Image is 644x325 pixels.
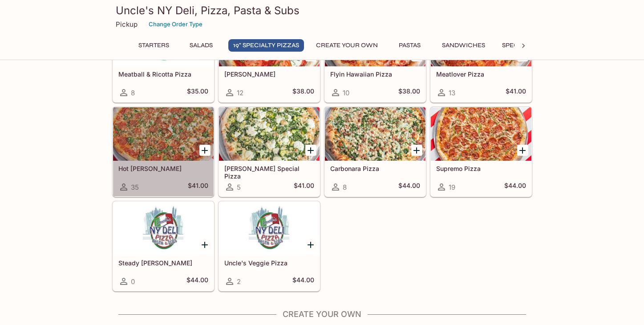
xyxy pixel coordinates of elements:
span: 13 [449,89,455,97]
a: Carbonara Pizza8$44.00 [324,107,426,197]
button: Starters [134,39,174,52]
div: Uncle's Veggie Pizza [219,202,320,255]
h5: $38.00 [292,87,314,98]
h5: $44.00 [292,276,314,287]
span: 0 [131,277,135,286]
div: Carbonara Pizza [325,107,425,161]
h5: Steady [PERSON_NAME] [118,259,208,267]
div: Butch Special Pizza [219,107,320,161]
h5: $41.00 [506,87,526,98]
span: 10 [343,89,349,97]
p: Pickup [116,20,138,28]
span: 8 [343,183,347,191]
button: 19" Specialty Pizzas [228,39,304,52]
button: Specialty Hoagies [497,39,569,52]
button: Sandwiches [437,39,490,52]
button: Add Uncle's Veggie Pizza [305,239,316,250]
a: Uncle's Veggie Pizza2$44.00 [219,201,320,291]
div: Meatlover Pizza [431,13,531,66]
h4: Create Your Own [112,309,532,319]
h5: $38.00 [398,87,420,98]
h5: Hot [PERSON_NAME] [118,165,208,172]
h5: Meatball & Ricotta Pizza [118,70,208,78]
div: Meatball & Ricotta Pizza [113,13,214,66]
div: Margherita Pizza [219,13,320,66]
a: [PERSON_NAME] Special Pizza5$41.00 [219,107,320,197]
span: 2 [237,277,241,286]
h5: Flyin Hawaiian Pizza [330,70,420,78]
h3: Uncle's NY Deli, Pizza, Pasta & Subs [116,4,529,17]
h5: [PERSON_NAME] [224,70,314,78]
div: Hot Jimmy Pizza [113,107,214,161]
h5: $44.00 [504,182,526,192]
span: 35 [131,183,139,191]
h5: [PERSON_NAME] Special Pizza [224,165,314,179]
button: Add Carbonara Pizza [411,145,422,156]
div: Flyin Hawaiian Pizza [325,13,425,66]
h5: Meatlover Pizza [436,70,526,78]
h5: $44.00 [398,182,420,192]
h5: $44.00 [186,276,208,287]
h5: Uncle's Veggie Pizza [224,259,314,267]
button: Add Hot Jimmy Pizza [199,145,211,156]
button: Add Supremo Pizza [517,145,528,156]
button: Salads [181,39,221,52]
div: Supremo Pizza [431,107,531,161]
a: Supremo Pizza19$44.00 [430,107,532,197]
span: 5 [237,183,241,191]
div: Steady Eddie Pizza [113,202,214,255]
h5: $35.00 [187,87,208,98]
span: 19 [449,183,455,191]
h5: Carbonara Pizza [330,165,420,172]
button: Change Order Type [145,17,207,31]
h5: $41.00 [188,182,208,192]
h5: $41.00 [294,182,314,192]
button: Pastas [390,39,430,52]
button: Add Butch Special Pizza [305,145,316,156]
h5: Supremo Pizza [436,165,526,172]
span: 12 [237,89,243,97]
a: Steady [PERSON_NAME]0$44.00 [113,201,214,291]
a: Hot [PERSON_NAME]35$41.00 [113,107,214,197]
span: 8 [131,89,135,97]
button: Add Steady Eddie Pizza [199,239,211,250]
button: Create Your Own [311,39,383,52]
